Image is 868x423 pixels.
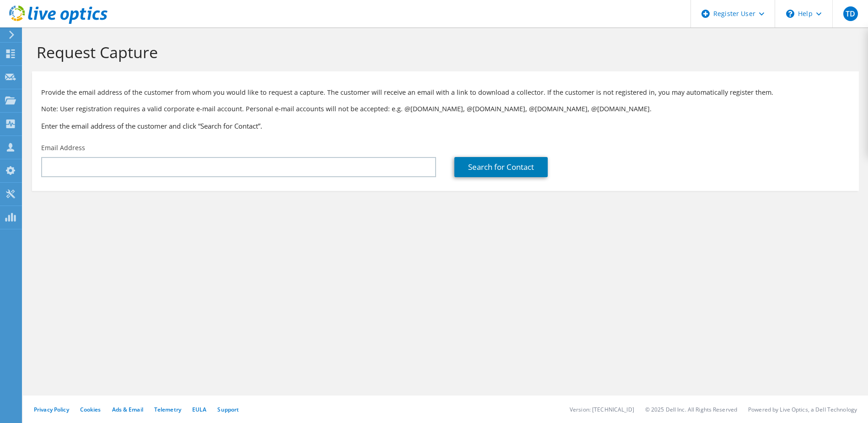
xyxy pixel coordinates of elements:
h3: Enter the email address of the customer and click “Search for Contact”. [41,121,850,131]
li: © 2025 Dell Inc. All Rights Reserved [645,406,737,413]
li: Powered by Live Optics, a Dell Technology [748,406,857,413]
svg: \n [786,10,794,18]
p: Provide the email address of the customer from whom you would like to request a capture. The cust... [41,87,850,98]
p: Note: User registration requires a valid corporate e-mail account. Personal e-mail accounts will ... [41,104,850,114]
a: Search for Contact [454,157,548,177]
a: Privacy Policy [34,406,69,413]
a: Ads & Email [112,406,143,413]
label: Email Address [41,143,85,152]
a: EULA [192,406,206,413]
a: Telemetry [154,406,181,413]
span: TD [843,6,858,21]
h1: Request Capture [37,43,850,62]
li: Version: [TECHNICAL_ID] [570,406,634,413]
a: Support [217,406,239,413]
a: Cookies [80,406,101,413]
